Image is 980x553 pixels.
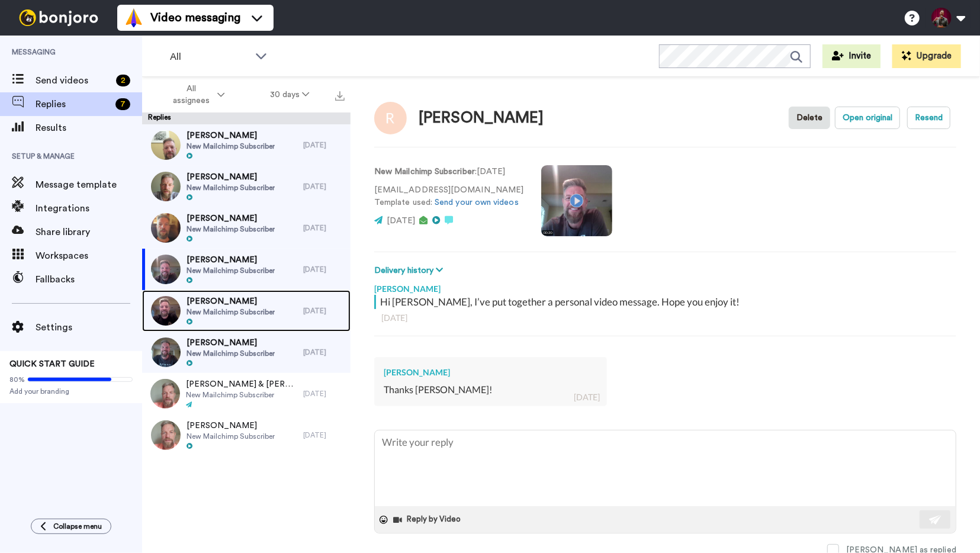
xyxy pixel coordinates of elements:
img: 47a4c8fe-b00e-4aec-99b2-512544883f7a-thumb.jpg [151,130,181,160]
button: 30 days [248,84,332,105]
button: Open original [835,107,900,129]
div: Thanks [PERSON_NAME]! [384,383,597,397]
img: 75760045-8a85-4e72-a8d0-a3ff978a270a-thumb.jpg [151,213,181,243]
span: [DATE] [387,217,415,225]
span: [PERSON_NAME] [187,295,275,307]
span: New Mailchimp Subscriber [187,432,275,441]
a: [PERSON_NAME]New Mailchimp Subscriber[DATE] [142,332,351,373]
a: [PERSON_NAME]New Mailchimp Subscriber[DATE] [142,249,351,290]
p: : [DATE] [374,166,523,178]
img: 69235fa1-1bf5-4a3b-a04e-93ae78e07baf-thumb.jpg [150,379,180,409]
div: [DATE] [303,265,345,274]
button: Delete [789,107,830,129]
div: [PERSON_NAME] [374,277,956,295]
button: Reply by Video [393,511,465,529]
span: Collapse menu [53,522,102,531]
img: vm-color.svg [124,8,143,27]
div: [DATE] [574,391,600,403]
span: Results [36,121,142,135]
span: Workspaces [36,249,142,263]
p: [EMAIL_ADDRESS][DOMAIN_NAME] Template used: [374,184,523,209]
span: Fallbacks [36,272,142,287]
span: [PERSON_NAME] [187,337,275,349]
img: c11110b7-9545-4587-9879-42243b9dbba0-thumb.jpg [151,255,181,284]
div: [PERSON_NAME] [419,110,544,127]
strong: New Mailchimp Subscriber [374,168,475,176]
div: [DATE] [381,312,949,324]
span: Add your branding [9,387,133,396]
span: [PERSON_NAME] [187,254,275,266]
div: [PERSON_NAME] [384,366,597,378]
span: New Mailchimp Subscriber [186,390,297,400]
img: Image of Russ Martin [374,102,407,134]
div: [DATE] [303,430,345,440]
span: [PERSON_NAME] [187,213,275,224]
button: All assignees [144,78,248,111]
span: Send videos [36,73,111,88]
div: [DATE] [303,182,345,191]
div: [DATE] [303,306,345,316]
img: d9bf501e-08df-4ffd-82a3-821e8b13200e-thumb.jpg [151,420,181,450]
img: a1a25474-8a5d-4184-888f-b807834e99c1-thumb.jpg [151,296,181,326]
span: Replies [36,97,111,111]
button: Resend [907,107,950,129]
span: [PERSON_NAME] [187,171,275,183]
img: abe1ddd1-b78b-4782-8d5d-d397d1bdf1c8-thumb.jpg [151,337,181,367]
img: bj-logo-header-white.svg [14,9,103,26]
span: Message template [36,178,142,192]
span: New Mailchimp Subscriber [187,183,275,192]
span: Share library [36,225,142,239]
span: [PERSON_NAME] [187,130,275,142]
div: [DATE] [303,223,345,233]
span: [PERSON_NAME] [187,420,275,432]
div: 2 [116,75,130,86]
div: [DATE] [303,348,345,357]
span: New Mailchimp Subscriber [187,142,275,151]
div: [DATE] [303,389,345,398]
span: All assignees [167,83,215,107]
span: QUICK START GUIDE [9,360,95,368]
span: New Mailchimp Subscriber [187,224,275,234]
div: Hi [PERSON_NAME], I’ve put together a personal video message. Hope you enjoy it! [380,295,953,309]
span: Settings [36,320,142,335]
button: Collapse menu [31,519,111,534]
a: [PERSON_NAME]New Mailchimp Subscriber[DATE] [142,124,351,166]
span: 80% [9,375,25,384]
button: Invite [822,44,881,68]
button: Delivery history [374,264,446,277]
span: New Mailchimp Subscriber [187,266,275,275]
div: 7 [115,98,130,110]
a: Send your own videos [435,198,519,207]
img: export.svg [335,91,345,101]
a: [PERSON_NAME]New Mailchimp Subscriber[DATE] [142,166,351,207]
button: Upgrade [892,44,961,68]
span: [PERSON_NAME] & [PERSON_NAME] [186,378,297,390]
a: [PERSON_NAME]New Mailchimp Subscriber[DATE] [142,207,351,249]
span: Integrations [36,201,142,216]
a: [PERSON_NAME]New Mailchimp Subscriber[DATE] [142,290,351,332]
span: Video messaging [150,9,240,26]
div: Replies [142,112,351,124]
span: New Mailchimp Subscriber [187,307,275,317]
button: Export all results that match these filters now. [332,86,348,104]
a: [PERSON_NAME]New Mailchimp Subscriber[DATE] [142,414,351,456]
div: [DATE] [303,140,345,150]
span: New Mailchimp Subscriber [187,349,275,358]
img: 674d19dd-668a-4076-8d5b-5df605008d25-thumb.jpg [151,172,181,201]
a: [PERSON_NAME] & [PERSON_NAME]New Mailchimp Subscriber[DATE] [142,373,351,414]
span: All [170,50,249,64]
img: send-white.svg [929,515,942,525]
